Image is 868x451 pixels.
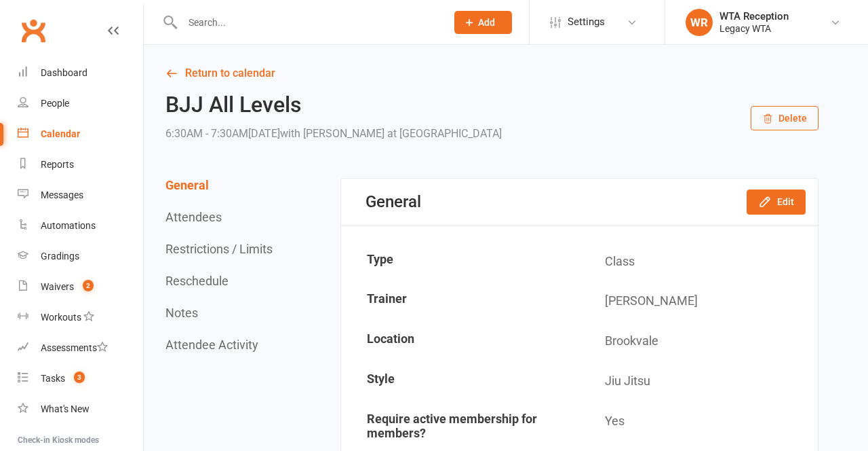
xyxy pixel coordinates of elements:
[41,251,79,261] div: Gradings
[580,322,817,361] td: Brookvale
[41,190,83,200] div: Messages
[478,17,495,28] span: Add
[74,372,85,383] span: 3
[751,106,818,130] button: Delete
[165,124,502,143] div: 6:30AM - 7:30AM[DATE]
[18,58,143,88] a: Dashboard
[41,281,74,292] div: Waivers
[719,10,789,22] div: WTA Reception
[41,312,81,323] div: Workouts
[165,338,258,352] button: Attendee Activity
[580,362,817,401] td: Jiu Jitsu
[165,64,818,83] a: Return to calendar
[16,14,50,48] a: Clubworx
[18,149,143,180] a: Reports
[18,241,143,272] a: Gradings
[580,282,817,321] td: [PERSON_NAME]
[41,342,108,353] div: Assessments
[342,362,579,401] td: Style
[342,322,579,361] td: Location
[366,192,421,211] div: General
[41,128,80,139] div: Calendar
[165,178,209,192] button: General
[747,190,806,214] button: Edit
[41,220,96,231] div: Automations
[18,88,143,119] a: People
[454,11,512,34] button: Add
[41,373,65,384] div: Tasks
[387,127,502,140] span: at [GEOGRAPHIC_DATA]
[165,306,198,320] button: Notes
[41,98,69,109] div: People
[342,282,579,321] td: Trainer
[41,159,74,170] div: Reports
[568,7,605,37] span: Settings
[165,93,502,117] h2: BJJ All Levels
[165,210,222,224] button: Attendees
[18,302,143,333] a: Workouts
[719,22,789,35] div: Legacy WTA
[165,242,273,256] button: Restrictions / Limits
[18,333,143,363] a: Assessments
[165,274,229,288] button: Reschedule
[686,9,713,36] div: WR
[178,13,437,32] input: Search...
[18,272,143,302] a: Waivers 2
[580,242,817,281] td: Class
[18,394,143,425] a: What's New
[18,180,143,211] a: Messages
[41,403,90,414] div: What's New
[342,242,579,281] td: Type
[41,67,87,78] div: Dashboard
[18,211,143,241] a: Automations
[18,363,143,394] a: Tasks 3
[280,127,384,140] span: with [PERSON_NAME]
[83,280,94,291] span: 2
[580,402,817,450] td: Yes
[342,402,579,450] td: Require active membership for members?
[18,119,143,149] a: Calendar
